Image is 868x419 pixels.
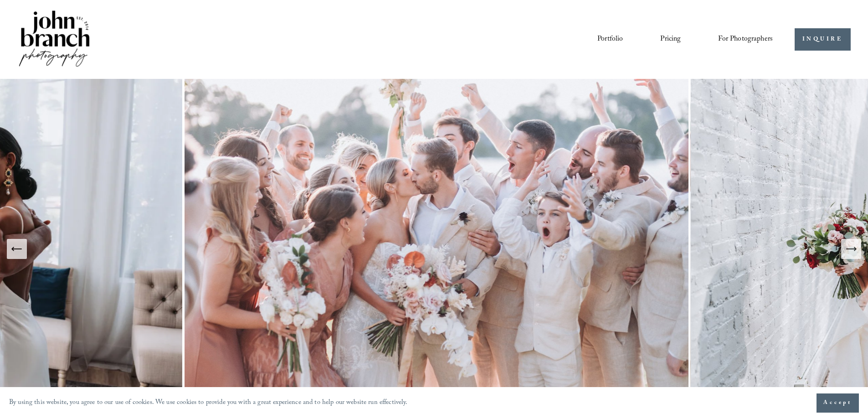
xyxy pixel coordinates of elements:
[597,31,623,47] a: Portfolio
[660,31,681,47] a: Pricing
[795,28,851,51] a: INQUIRE
[817,393,859,413] button: Accept
[823,398,852,408] span: Accept
[7,239,27,259] button: Previous Slide
[841,239,861,259] button: Next Slide
[182,79,691,418] img: A wedding party celebrating outdoors, featuring a bride and groom kissing amidst cheering bridesm...
[718,31,773,47] a: folder dropdown
[17,9,91,70] img: John Branch IV Photography
[9,397,408,410] p: By using this website, you agree to our use of cookies. We use cookies to provide you with a grea...
[718,32,773,47] span: For Photographers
